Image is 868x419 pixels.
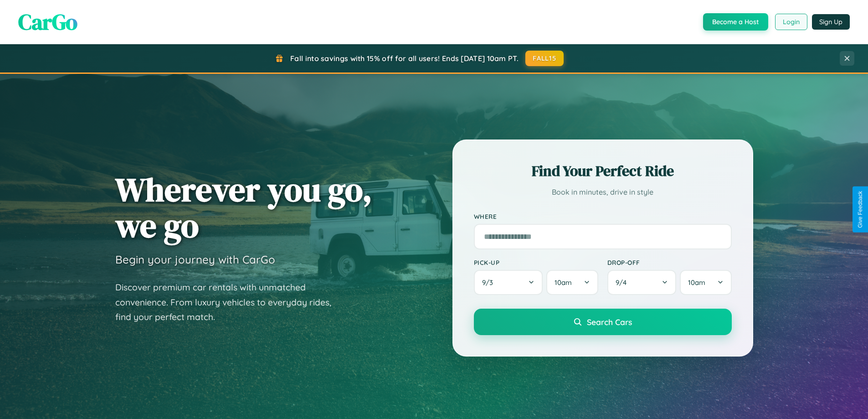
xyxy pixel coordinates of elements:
[680,270,731,295] button: 10am
[546,270,598,295] button: 10am
[474,309,732,335] button: Search Cars
[555,278,572,287] span: 10am
[474,186,732,199] p: Book in minutes, drive in style
[688,278,705,287] span: 10am
[525,51,564,66] button: FALL15
[587,317,632,327] span: Search Cars
[474,270,543,295] button: 9/3
[290,54,519,63] span: Fall into savings with 15% off for all users! Ends [DATE] 10am PT.
[607,270,677,295] button: 9/4
[857,191,863,228] div: Give Feedback
[812,14,850,30] button: Sign Up
[474,212,732,220] label: Where
[474,161,732,181] h2: Find Your Perfect Ride
[775,14,807,30] button: Login
[115,171,372,243] h1: Wherever you go, we go
[474,259,598,266] label: Pick-up
[482,278,498,287] span: 9 / 3
[607,259,732,266] label: Drop-off
[115,280,343,325] p: Discover premium car rentals with unmatched convenience. From luxury vehicles to everyday rides, ...
[616,278,631,287] span: 9 / 4
[703,13,768,31] button: Become a Host
[18,7,77,37] span: CarGo
[115,253,275,266] h3: Begin your journey with CarGo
